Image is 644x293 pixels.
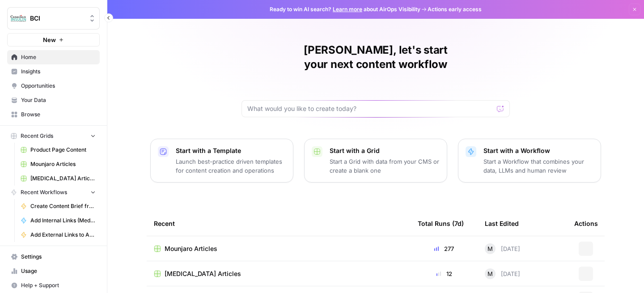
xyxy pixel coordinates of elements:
span: Your Data [21,96,96,104]
a: Usage [7,264,100,278]
span: [MEDICAL_DATA] Articles [165,269,241,278]
div: Last Edited [485,211,519,236]
div: [DATE] [485,243,520,254]
div: Actions [574,211,598,236]
button: Recent Workflows [7,186,100,199]
span: Settings [21,253,96,261]
span: Recent Grids [21,132,53,140]
div: Recent [154,211,403,236]
div: Total Runs (7d) [418,211,464,236]
span: Insights [21,68,96,76]
a: Learn more [333,6,362,13]
span: New [43,35,56,44]
p: Start a Workflow that combines your data, LLMs and human review [483,157,593,175]
button: Start with a WorkflowStart a Workflow that combines your data, LLMs and human review [458,139,601,183]
span: Browse [21,110,96,119]
a: Product Page Content [17,143,100,157]
a: Opportunities [7,79,100,93]
button: New [7,33,100,47]
span: Ready to win AI search? about AirOps Visibility [270,5,420,13]
a: [MEDICAL_DATA] Articles [17,171,100,186]
span: Help + Support [21,281,96,289]
a: Mounjaro Articles [17,157,100,171]
span: BCI [30,14,84,23]
span: M [487,269,493,278]
button: Help + Support [7,278,100,293]
h1: [PERSON_NAME], let's start your next content workflow [241,43,510,72]
span: [MEDICAL_DATA] Articles [30,174,96,183]
button: Start with a GridStart a Grid with data from your CMS or create a blank one [304,139,447,183]
span: Actions early access [428,5,482,13]
p: Start a Grid with data from your CMS or create a blank one [330,157,440,175]
a: Insights [7,64,100,79]
a: Add External Links to Article [17,228,100,242]
span: Mounjaro Articles [165,244,217,253]
a: Home [7,50,100,64]
a: Add Internal Links (Medications) [17,213,100,228]
div: [DATE] [485,268,520,279]
a: Settings [7,250,100,264]
div: 12 [418,269,470,278]
span: Recent Workflows [21,188,67,196]
span: Product Page Content [30,146,96,154]
div: 277 [418,244,470,253]
span: Add Internal Links (Medications) [30,217,96,225]
p: Launch best-practice driven templates for content creation and operations [176,157,286,175]
input: What would you like to create today? [247,104,493,113]
a: Browse [7,107,100,122]
p: Start with a Grid [330,146,440,155]
img: BCI Logo [10,10,26,26]
a: Create Content Brief from Keyword - Mounjaro [17,199,100,213]
button: Recent Grids [7,129,100,143]
span: Opportunities [21,82,96,90]
span: Usage [21,267,96,275]
a: [MEDICAL_DATA] Articles [154,269,403,278]
button: Workspace: BCI [7,7,100,30]
span: M [487,244,493,253]
a: Mounjaro Articles [154,244,403,253]
a: Your Data [7,93,100,107]
span: Home [21,53,96,61]
button: Start with a TemplateLaunch best-practice driven templates for content creation and operations [150,139,293,183]
p: Start with a Workflow [483,146,593,155]
span: Add External Links to Article [30,231,96,239]
span: Mounjaro Articles [30,160,96,168]
p: Start with a Template [176,146,286,155]
span: Create Content Brief from Keyword - Mounjaro [30,202,96,210]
